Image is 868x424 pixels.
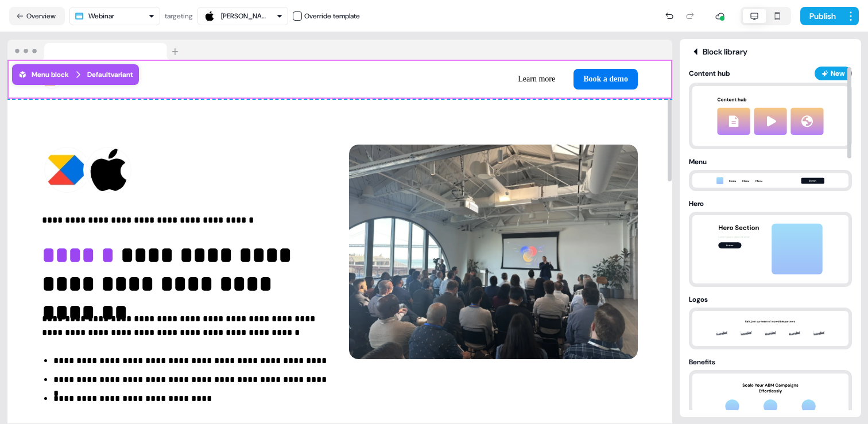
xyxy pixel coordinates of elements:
button: Menumenu thumbnail preview [689,156,852,191]
div: Logos [689,294,852,305]
img: contentHub thumbnail preview [707,86,834,146]
button: Publish [800,7,843,25]
img: menu thumbnail preview [710,174,831,188]
div: Learn moreBook a demo [344,69,638,90]
button: Herohero thumbnail preview [689,198,852,287]
button: Content hubNewcontentHub thumbnail preview [689,67,852,149]
div: Block library [689,46,852,57]
div: Default variant [87,69,133,80]
div: Webinar [88,10,114,22]
div: Menu [689,156,852,168]
div: Content hub [689,68,810,79]
div: Menu block [18,69,69,80]
div: targeting [165,10,193,22]
div: Benefits [689,356,852,368]
button: Overview [9,7,65,25]
div: [PERSON_NAME] [221,10,267,22]
img: Browser topbar [7,40,184,60]
div: New [831,68,845,79]
div: Hero [689,198,852,209]
button: [PERSON_NAME] [197,7,288,25]
button: LogoslogoClouds thumbnail preview [689,294,852,349]
div: Override template [304,10,360,22]
button: Learn more [509,69,564,90]
img: Image [349,145,638,359]
img: hero thumbnail preview [710,215,831,283]
img: logoClouds thumbnail preview [710,311,831,346]
button: Book a demo [573,69,638,90]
